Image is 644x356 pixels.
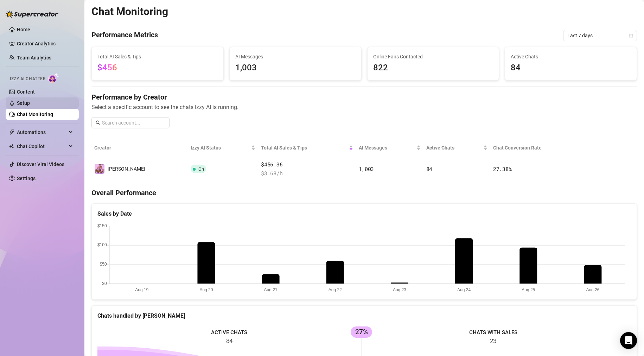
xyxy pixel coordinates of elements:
span: Online Fans Contacted [373,53,493,61]
span: Izzy AI Chatter [10,76,45,82]
a: Content [17,89,35,95]
h4: Performance Metrics [91,30,158,41]
th: Active Chats [423,140,490,156]
a: Home [17,27,30,32]
span: 1,003 [359,165,374,172]
span: 84 [426,165,432,172]
span: 1,003 [235,61,356,75]
span: AI Messages [359,144,415,152]
span: calendar [629,33,633,38]
span: $456.36 [261,160,353,169]
a: Discover Viral Videos [17,161,64,167]
img: logo-BBDzfeDw.svg [6,11,58,18]
div: Open Intercom Messenger [620,332,637,349]
span: Automations [17,127,67,138]
div: Chats handled by [PERSON_NAME] [97,311,631,320]
a: Settings [17,176,36,181]
span: AI Messages [235,53,356,61]
h4: Performance by Creator [91,92,637,102]
a: Creator Analytics [17,38,73,49]
span: Total AI Sales & Tips [97,53,218,61]
span: search [96,120,101,125]
span: Total AI Sales & Tips [261,144,347,152]
span: thunderbolt [9,129,15,135]
th: Chat Conversion Rate [490,140,582,156]
span: 27.38 % [493,165,511,172]
span: $ 3.68 /h [261,169,353,178]
span: Select a specific account to see the chats Izzy AI is running. [91,103,637,112]
span: Active Chats [426,144,482,152]
a: Team Analytics [17,55,51,61]
th: Creator [91,140,188,156]
h4: Overall Performance [91,188,637,198]
span: Izzy AI Status [191,144,250,152]
h2: Chat Monitoring [91,5,168,18]
a: Chat Monitoring [17,112,53,117]
span: [PERSON_NAME] [108,166,145,172]
input: Search account... [102,119,165,127]
img: lola [95,164,104,174]
span: Active Chats [511,53,631,61]
span: 822 [373,61,493,75]
span: Chat Copilot [17,141,67,152]
th: Izzy AI Status [188,140,259,156]
th: AI Messages [356,140,423,156]
span: Last 7 days [567,30,633,41]
img: AI Chatter [48,73,59,83]
span: On [198,166,204,172]
div: Sales by Date [97,209,631,218]
img: Chat Copilot [9,144,14,149]
span: 84 [511,61,631,75]
th: Total AI Sales & Tips [258,140,356,156]
span: $456 [97,63,117,72]
a: Setup [17,100,30,106]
